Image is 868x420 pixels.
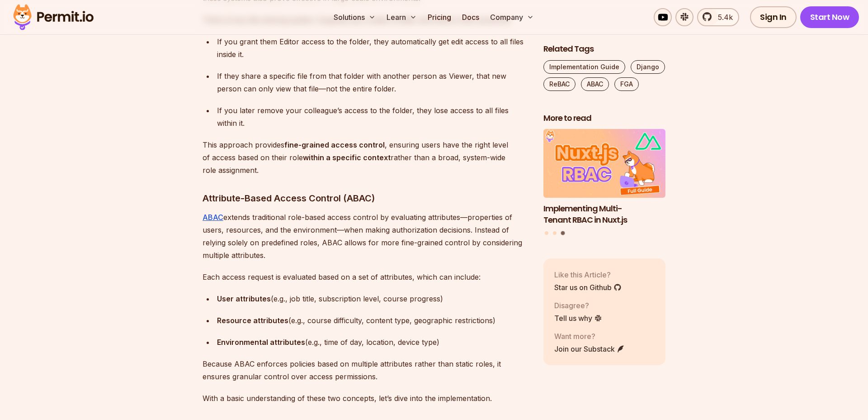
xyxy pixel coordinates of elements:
[203,138,529,177] p: This approach provides , ensuring users have the right level of access based on their role rather...
[614,77,639,91] a: FGA
[554,344,625,354] a: Join our Substack
[217,70,529,95] div: If they share a specific file from that folder with another person as Viewer, that new person can...
[203,392,529,405] p: With a basic understanding of these two concepts, let’s dive into the implementation.
[203,211,529,262] p: extends traditional role-based access control by evaluating attributes—properties of users, resou...
[203,191,529,205] h3: Attribute-Based Access Control (ABAC)
[581,77,609,91] a: ABAC
[217,338,305,347] strong: Environmental attributes
[217,336,529,348] div: (e.g., time of day, location, device type)
[543,60,625,74] a: Implementation Guide
[543,129,665,237] div: Posts
[383,8,420,26] button: Learn
[800,6,859,28] a: Start Now
[561,231,565,235] button: Go to slide 3
[217,314,529,327] div: (e.g., course difficulty, content type, geographic restrictions)
[543,203,665,226] h3: Implementing Multi-Tenant RBAC in Nuxt.js
[631,60,665,74] a: Django
[330,8,379,26] button: Solutions
[217,316,288,325] strong: Resource attributes
[543,77,576,91] a: ReBAC
[554,313,602,324] a: Tell us why
[554,269,622,280] p: Like this Article?
[217,292,529,305] div: (e.g., job title, subscription level, course progress)
[712,12,733,23] span: 5.4k
[9,2,98,33] img: Permit logo
[486,8,538,26] button: Company
[543,129,665,226] li: 3 of 3
[458,8,483,26] a: Docs
[554,300,602,311] p: Disagree?
[203,213,223,222] a: ABAC
[750,6,797,28] a: Sign In
[543,113,665,124] h2: More to read
[554,331,625,342] p: Want more?
[203,358,529,383] p: Because ABAC enforces policies based on multiple attributes rather than static roles, it ensures ...
[554,282,622,293] a: Star us on Github
[284,140,385,149] strong: fine-grained access control
[697,8,739,26] a: 5.4k
[424,8,455,26] a: Pricing
[553,232,557,235] button: Go to slide 2
[217,35,529,61] div: If you grant them Editor access to the folder, they automatically get edit access to all files in...
[217,104,529,129] div: If you later remove your colleague’s access to the folder, they lose access to all files within it.
[543,129,665,226] a: Implementing Multi-Tenant RBAC in Nuxt.jsImplementing Multi-Tenant RBAC in Nuxt.js
[303,153,391,162] strong: within a specific context
[543,43,665,55] h2: Related Tags
[543,129,665,198] img: Implementing Multi-Tenant RBAC in Nuxt.js
[217,294,271,303] strong: User attributes
[545,232,548,235] button: Go to slide 1
[203,271,529,283] p: Each access request is evaluated based on a set of attributes, which can include:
